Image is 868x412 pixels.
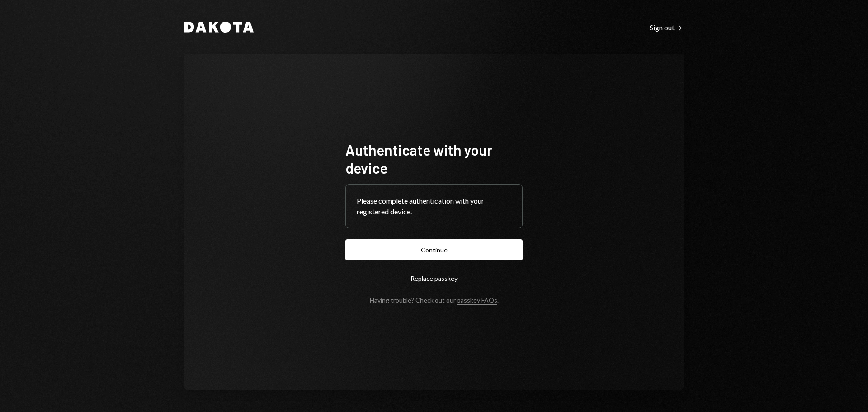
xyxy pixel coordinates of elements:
[650,23,684,32] div: Sign out
[345,239,523,260] button: Continue
[650,22,684,32] a: Sign out
[370,296,499,304] div: Having trouble? Check out our .
[457,296,497,305] a: passkey FAQs
[345,141,523,177] h1: Authenticate with your device
[345,268,523,289] button: Replace passkey
[357,195,511,217] div: Please complete authentication with your registered device.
